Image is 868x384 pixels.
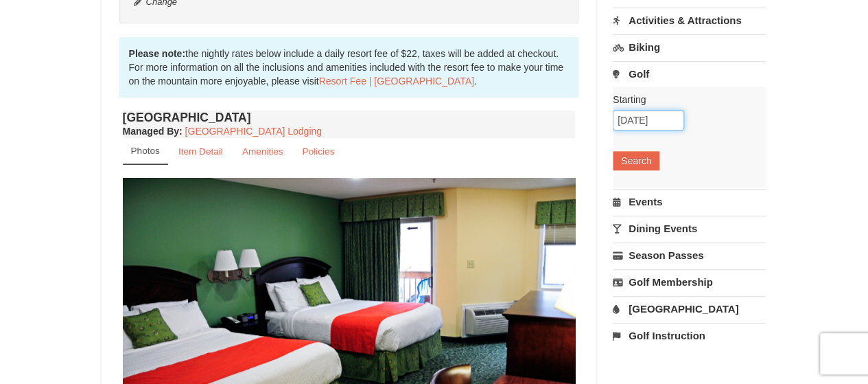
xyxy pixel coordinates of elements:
a: Golf [613,61,766,87]
a: Photos [123,138,168,165]
small: Policies [302,146,334,157]
a: [GEOGRAPHIC_DATA] Lodging [185,126,322,137]
a: Golf Instruction [613,323,766,348]
a: Golf Membership [613,269,766,295]
a: Activities & Attractions [613,8,766,33]
a: Amenities [233,138,292,165]
span: Managed By [123,126,179,137]
small: Amenities [242,146,283,157]
div: the nightly rates below include a daily resort fee of $22, taxes will be added at checkout. For m... [119,37,579,98]
a: Biking [613,34,766,60]
button: Search [613,151,659,170]
a: Events [613,189,766,214]
a: Policies [293,138,343,165]
a: Item Detail [169,138,232,165]
strong: : [123,126,183,137]
a: [GEOGRAPHIC_DATA] [613,296,766,321]
a: Season Passes [613,242,766,268]
small: Item Detail [178,146,223,157]
h4: [GEOGRAPHIC_DATA] [123,111,576,124]
small: Photos [131,146,160,156]
a: Dining Events [613,216,766,241]
strong: Please note: [129,48,185,59]
label: Starting [613,93,755,106]
a: Resort Fee | [GEOGRAPHIC_DATA] [319,76,474,87]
